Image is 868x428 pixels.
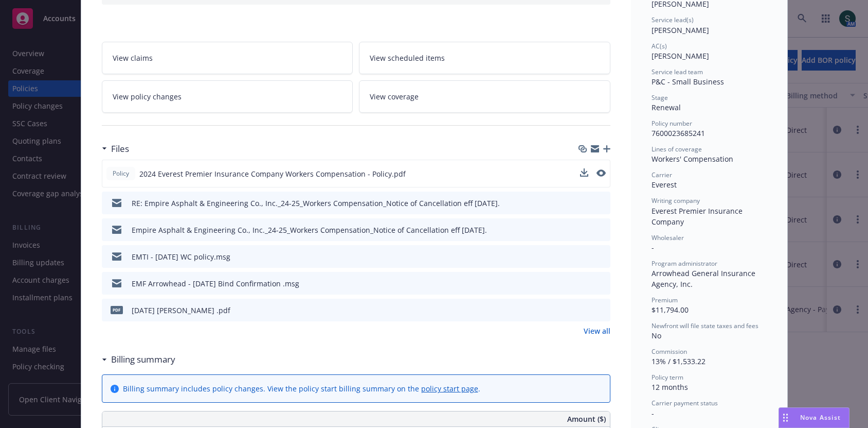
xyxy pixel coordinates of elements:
[652,356,706,366] span: 13% / $1,533.22
[652,153,767,164] div: Workers' Compensation
[779,408,792,427] div: Drag to move
[596,168,606,179] button: preview file
[359,80,610,113] a: View coverage
[652,296,678,304] span: Premium
[652,268,757,289] span: Arrowhead General Insurance Agency, Inc.
[652,51,709,61] span: [PERSON_NAME]
[596,169,606,177] button: preview file
[584,326,610,336] a: View all
[111,353,175,366] h3: Billing summary
[652,128,705,138] span: 7600023685241
[652,373,683,382] span: Policy term
[111,142,129,156] h3: Files
[652,93,668,102] span: Stage
[597,225,606,235] button: preview file
[102,353,175,366] div: Billing summary
[370,53,445,63] span: View scheduled items
[132,251,230,262] div: EMTI - [DATE] WC policy.msg
[581,278,589,289] button: download file
[580,168,588,177] button: download file
[132,225,487,235] div: Empire Asphalt & Engineering Co., Inc._24-25_Workers Compensation_Notice of Cancellation eff [DATE].
[779,407,849,428] button: Nova Assist
[132,305,230,316] div: [DATE] [PERSON_NAME] .pdf
[113,53,153,63] span: View claims
[370,91,419,102] span: View coverage
[597,278,606,289] button: preview file
[139,168,406,179] span: 2024 Everest Premier Insurance Company Workers Compensation - Policy.pdf
[652,180,677,190] span: Everest
[111,306,123,314] span: pdf
[652,347,687,356] span: Commission
[652,170,672,179] span: Carrier
[597,251,606,262] button: preview file
[102,80,353,113] a: View policy changes
[111,169,131,178] span: Policy
[652,408,654,418] span: -
[421,384,478,393] a: policy start page
[597,305,606,316] button: preview file
[652,243,654,252] span: -
[652,399,718,407] span: Carrier payment status
[580,168,588,179] button: download file
[113,91,182,102] span: View policy changes
[652,305,689,315] span: $11,794.00
[581,305,589,316] button: download file
[652,145,702,153] span: Lines of coverage
[652,102,681,112] span: Renewal
[652,233,684,242] span: Wholesaler
[652,196,700,205] span: Writing company
[597,198,606,209] button: preview file
[652,382,688,392] span: 12 months
[652,15,694,24] span: Service lead(s)
[652,259,717,268] span: Program administrator
[652,206,745,227] span: Everest Premier Insurance Company
[652,42,667,50] span: AC(s)
[102,142,129,156] div: Files
[567,414,606,424] span: Amount ($)
[652,67,703,76] span: Service lead team
[102,42,353,74] a: View claims
[652,119,692,128] span: Policy number
[123,383,480,394] div: Billing summary includes policy changes. View the policy start billing summary on the .
[652,77,724,87] span: P&C - Small Business
[581,198,589,209] button: download file
[132,198,500,209] div: RE: Empire Asphalt & Engineering Co., Inc._24-25_Workers Compensation_Notice of Cancellation eff ...
[652,321,758,330] span: Newfront will file state taxes and fees
[581,225,589,235] button: download file
[581,251,589,262] button: download file
[652,25,709,35] span: [PERSON_NAME]
[652,331,661,340] span: No
[800,413,841,422] span: Nova Assist
[132,278,299,289] div: EMF Arrowhead - [DATE] Bind Confirmation .msg
[359,42,610,74] a: View scheduled items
